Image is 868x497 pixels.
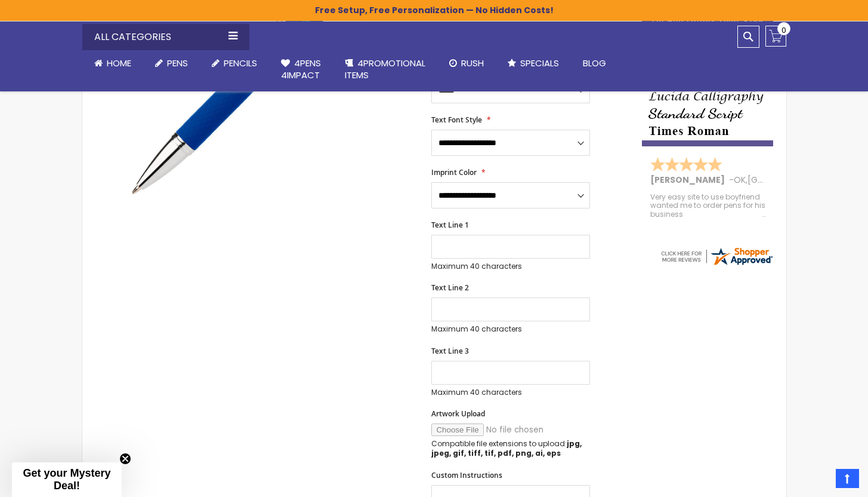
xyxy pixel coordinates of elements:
[431,470,502,480] span: Custom Instructions
[431,439,590,458] p: Compatible file extensions to upload:
[770,465,868,497] iframe: Google Customer Reviews
[23,467,110,492] span: Get your Mystery Deal!
[82,50,143,76] a: Home
[461,57,484,69] span: Rush
[571,50,618,76] a: Blog
[200,50,269,76] a: Pencils
[431,388,590,397] p: Maximum 40 characters
[431,262,590,271] p: Maximum 40 characters
[431,167,477,177] span: Imprint Color
[143,50,200,76] a: Pens
[431,220,469,230] span: Text Line 1
[659,246,774,267] img: 4pens.com widget logo
[281,57,321,81] span: 4Pens 4impact
[12,462,122,497] div: Get your Mystery Deal!Close teaser
[269,50,333,89] a: 4Pens4impact
[650,193,766,219] div: Very easy site to use boyfriend wanted me to order pens for his business
[333,50,437,89] a: 4PROMOTIONALITEMS
[82,24,249,50] div: All Categories
[431,324,590,334] p: Maximum 40 characters
[431,283,469,293] span: Text Line 2
[583,57,606,69] span: Blog
[437,50,496,76] a: Rush
[496,50,571,76] a: Specials
[734,174,746,186] span: OK
[659,259,774,269] a: 4pens.com certificate URL
[431,115,482,125] span: Text Font Style
[781,24,786,36] span: 0
[167,57,188,69] span: Pens
[650,174,729,186] span: [PERSON_NAME]
[520,57,559,69] span: Specials
[119,453,131,465] button: Close teaser
[345,57,425,81] span: 4PROMOTIONAL ITEMS
[431,346,469,356] span: Text Line 3
[765,26,786,47] a: 0
[224,57,257,69] span: Pencils
[729,174,835,186] span: - ,
[107,57,131,69] span: Home
[431,409,485,419] span: Artwork Upload
[431,438,582,458] strong: jpg, jpeg, gif, tiff, tif, pdf, png, ai, eps
[747,174,835,186] span: [GEOGRAPHIC_DATA]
